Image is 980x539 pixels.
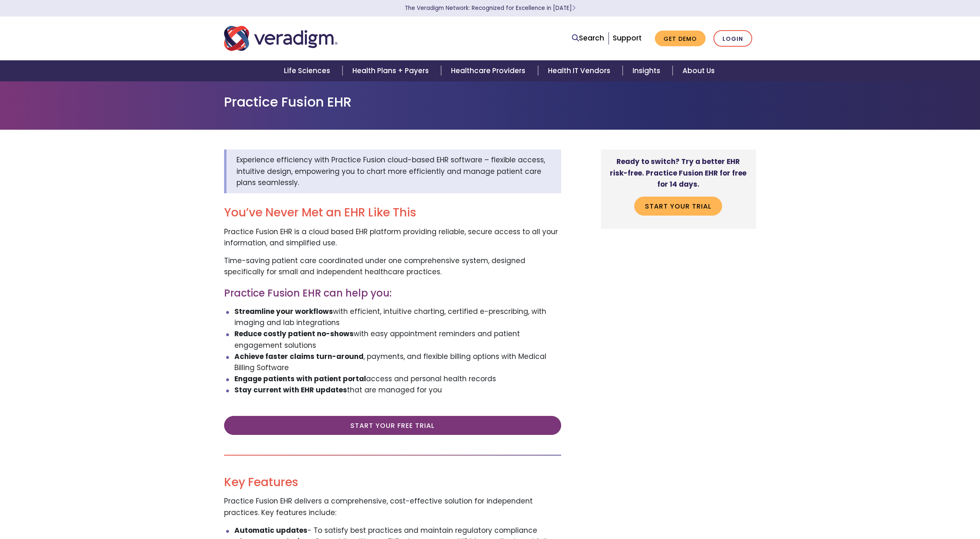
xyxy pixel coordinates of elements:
[234,373,561,385] li: access and personal health records
[441,60,538,81] a: Healthcare Providers
[634,197,722,216] a: Start your trial
[405,4,576,12] a: The Veradigm Network: Recognized for Excellence in [DATE]Learn More
[234,306,561,328] li: with efficient, intuitive charting, certified e-prescribing, with imaging and lab integrations
[224,25,338,52] img: Veradigm logo
[224,287,561,299] h3: Practice Fusion EHR can help you:
[224,475,561,489] h2: Key Features
[623,60,673,81] a: Insights
[572,33,604,44] a: Search
[224,226,561,249] p: Practice Fusion EHR is a cloud based EHR platform providing reliable, secure access to all your i...
[234,525,307,535] strong: Automatic updates
[234,329,354,339] strong: Reduce costly patient no-shows
[342,60,441,81] a: Health Plans + Payers
[234,374,366,384] strong: Engage patients with patient portal
[572,4,576,12] span: Learn More
[224,94,756,110] h1: Practice Fusion EHR
[224,416,561,435] a: Start your free trial
[234,306,333,316] strong: Streamline your workflows
[236,155,545,187] span: Experience efficiency with Practice Fusion cloud-based EHR software – flexible access, intuitive ...
[673,60,725,81] a: About Us
[655,31,706,47] a: Get Demo
[538,60,623,81] a: Health IT Vendors
[274,60,342,81] a: Life Sciences
[224,206,561,220] h2: You’ve Never Met an EHR Like This
[234,351,364,361] strong: Achieve faster claims turn-around
[610,157,746,189] strong: Ready to switch? Try a better EHR risk-free. Practice Fusion EHR for free for 14 days.
[234,351,561,373] li: , payments, and flexible billing options with Medical Billing Software
[224,255,561,278] p: Time-saving patient care coordinated under one comprehensive system, designed specifically for sm...
[234,328,561,351] li: with easy appointment reminders and patient engagement solutions
[234,385,561,396] li: that are managed for you
[613,33,642,43] a: Support
[234,385,347,395] strong: Stay current with EHR updates
[234,525,561,536] li: - To satisfy best practices and maintain regulatory compliance
[713,30,752,47] a: Login
[224,496,561,518] p: Practice Fusion EHR delivers a comprehensive, cost-effective solution for independent practices. ...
